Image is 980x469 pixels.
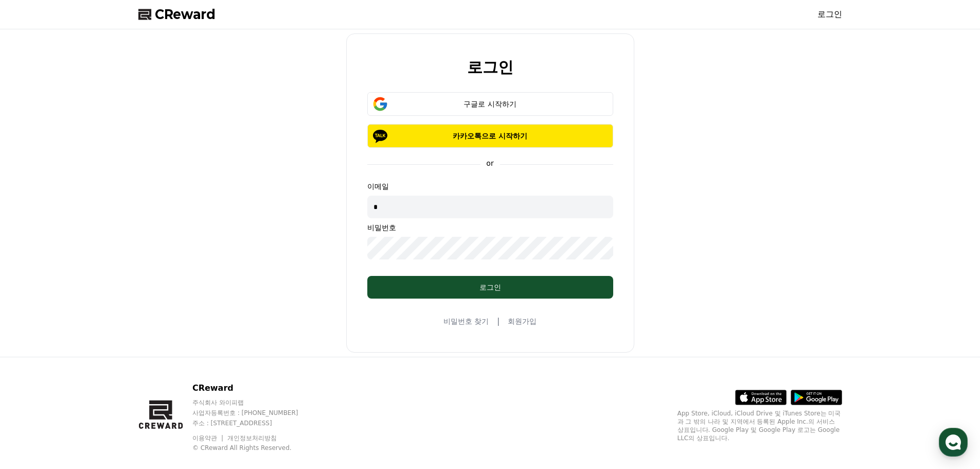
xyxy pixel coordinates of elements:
[367,92,613,116] button: 구글로 시작하기
[678,409,842,442] p: App Store, iCloud, iCloud Drive 및 iTunes Store는 미국과 그 밖의 나라 및 지역에서 등록된 Apple Inc.의 서비스 상표입니다. Goo...
[480,158,500,168] p: or
[382,99,598,109] div: 구글로 시작하기
[68,326,133,352] a: 대화
[382,131,598,141] p: 카카오톡으로 시작하기
[388,282,593,292] div: 로그인
[367,222,613,233] p: 비밀번호
[3,326,68,352] a: 홈
[138,6,216,23] a: CReward
[443,316,489,326] a: 비밀번호 찾기
[497,315,500,327] span: |
[133,326,198,352] a: 설정
[192,398,318,407] p: 주식회사 와이피랩
[159,342,171,350] span: 설정
[367,181,613,192] p: 이메일
[367,276,613,299] button: 로그인
[32,342,39,350] span: 홈
[192,444,318,452] p: © CReward All Rights Reserved.
[192,382,318,394] p: CReward
[94,342,106,351] span: 대화
[367,124,613,148] button: 카카오톡으로 시작하기
[192,409,318,417] p: 사업자등록번호 : [PHONE_NUMBER]
[155,6,216,23] span: CReward
[192,419,318,427] p: 주소 : [STREET_ADDRESS]
[508,316,537,326] a: 회원가입
[817,8,842,21] a: 로그인
[227,435,277,442] a: 개인정보처리방침
[192,435,225,442] a: 이용약관
[467,59,513,76] h2: 로그인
